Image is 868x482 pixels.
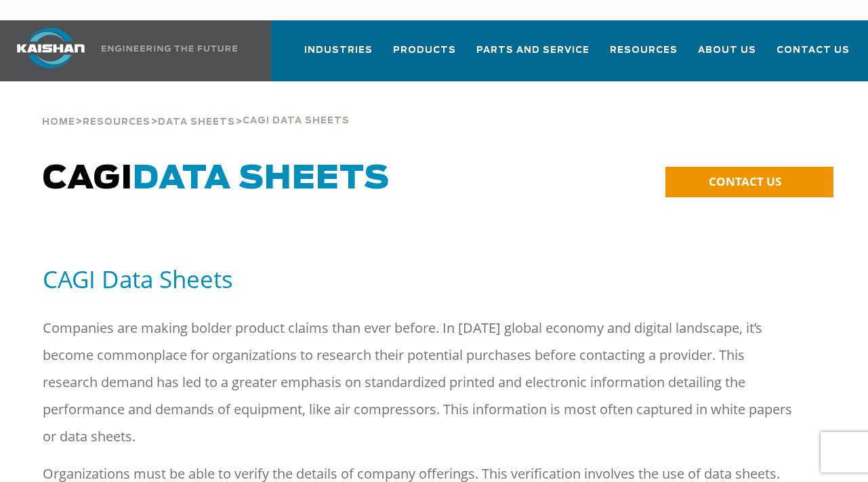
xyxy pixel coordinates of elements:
[393,43,456,58] span: Products
[665,167,833,197] a: CONTACT US
[610,33,678,79] a: Resources
[476,43,590,58] span: Parts and Service
[83,118,150,127] span: Resources
[43,264,825,294] h5: CAGI Data Sheets
[43,163,390,195] span: CAGI
[777,33,850,79] a: Contact Us
[698,33,756,79] a: About Us
[304,43,373,58] span: Industries
[304,33,373,79] a: Industries
[42,118,75,127] span: Home
[133,163,390,195] span: Data Sheets
[709,174,781,189] span: CONTACT US
[42,115,75,127] a: Home
[610,43,678,58] span: Resources
[158,118,235,127] span: Data Sheets
[158,115,235,127] a: Data Sheets
[83,115,150,127] a: Resources
[42,81,350,133] div: > > >
[476,33,590,79] a: Parts and Service
[698,43,756,58] span: About Us
[43,315,801,450] p: Companies are making bolder product claims than ever before. In [DATE] global economy and digital...
[777,43,850,58] span: Contact Us
[102,45,237,52] img: Engineering the future
[243,117,350,125] span: Cagi Data Sheets
[393,33,456,79] a: Products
